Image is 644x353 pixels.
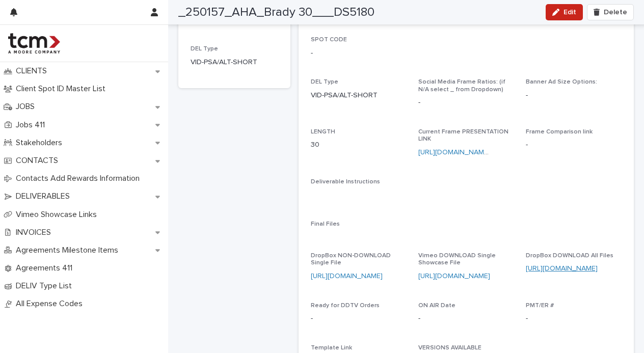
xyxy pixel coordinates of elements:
[563,9,576,16] span: Edit
[418,345,481,351] span: VERSIONS AVAILABLE
[311,140,406,150] p: 30
[311,345,352,351] span: Template Link
[311,37,347,43] span: SPOT CODE
[418,79,505,92] span: Social Media Frame Ratios: (if N/A select _ from Dropdown)
[12,66,55,76] p: CLIENTS
[12,246,126,255] p: Agreements Milestone Items
[12,299,91,309] p: All Expense Codes
[178,5,374,20] h2: _250157_AHA_Brady 30___DS5180
[604,9,627,16] span: Delete
[546,4,583,20] button: Edit
[191,57,278,68] p: VID-PSA/ALT-SHORT
[526,265,598,272] a: [URL][DOMAIN_NAME]
[418,97,514,108] p: -
[12,210,105,220] p: Vimeo Showcase Links
[526,140,621,150] p: -
[526,253,613,259] span: DropBox DOWNLOAD All Files
[418,303,455,309] span: ON AIR Date
[12,228,59,237] p: INVOICES
[12,138,70,148] p: Stakeholders
[12,174,148,183] p: Contacts Add Rewards Information
[8,33,60,53] img: 4hMmSqQkux38exxPVZHQ
[12,102,43,112] p: JOBS
[526,303,554,309] span: PMT/ER #
[12,192,78,201] p: DELIVERABLES
[311,90,406,101] p: VID-PSA/ALT-SHORT
[418,313,514,324] p: -
[191,46,218,52] span: DEL Type
[12,84,114,94] p: Client Spot ID Master List
[587,4,634,20] button: Delete
[311,179,380,185] span: Deliverable Instructions
[311,48,313,59] p: -
[418,273,490,280] a: [URL][DOMAIN_NAME]
[311,313,406,324] p: -
[311,303,380,309] span: Ready for DDTV Orders
[526,79,597,85] span: Banner Ad Size Options:
[526,129,593,135] span: Frame Comparison link
[418,129,508,142] span: Current Frame PRESENTATION LINK
[311,221,340,227] span: Final Files
[526,313,621,324] p: -
[526,90,621,101] p: -
[12,263,81,273] p: Agreements 411
[418,253,496,266] span: Vimeo DOWNLOAD Single Showcase File
[311,253,391,266] span: DropBox NON-DOWNLOAD Single File
[12,281,80,291] p: DELIV Type List
[311,79,338,85] span: DEL Type
[12,156,66,166] p: CONTACTS
[311,129,335,135] span: LENGTH
[418,149,490,156] a: [URL][DOMAIN_NAME]
[311,273,383,280] a: [URL][DOMAIN_NAME]
[12,120,53,130] p: Jobs 411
